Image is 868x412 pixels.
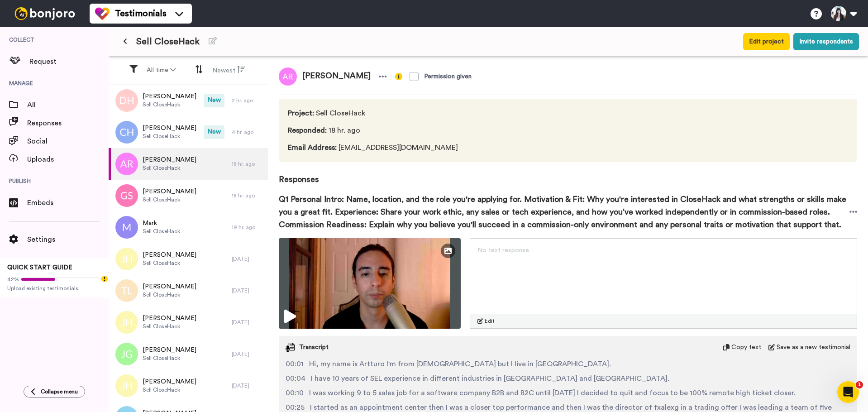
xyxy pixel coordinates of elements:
span: Uploads [27,154,109,165]
span: Q1 Personal Intro: Name, location, and the role you're applying for. Motivation & Fit: Why you're... [279,193,849,231]
span: Sell CloseHack [143,259,196,267]
span: Transcript [299,343,329,352]
img: m.png [115,216,138,239]
div: 4 hr. ago [232,129,263,136]
span: Embeds [27,197,109,208]
span: Upload existing testimonials [7,285,101,292]
img: info-yellow.svg [395,73,402,80]
span: Sell CloseHack [136,35,200,48]
div: Permission given [424,72,472,81]
img: ch.png [115,121,138,144]
a: [PERSON_NAME]Sell CloseHackNew2 hr. ago [109,85,268,116]
button: Invite respondents [793,33,859,50]
a: [PERSON_NAME]Sell CloseHack18 hr. ago [109,180,268,211]
span: [PERSON_NAME] [143,250,196,259]
img: gs.png [115,184,138,207]
button: Collapse menu [24,386,85,398]
div: [DATE] [232,382,263,389]
img: tm-color.svg [95,6,110,21]
span: New [204,94,224,107]
span: Settings [27,234,109,245]
span: I was working 9 to 5 sales job for a software company B2B and B2C until [DATE] I decided to quit ... [309,388,796,398]
img: jh.png [115,311,138,334]
div: 2 hr. ago [232,97,263,104]
span: Email Address : [288,144,337,151]
a: [PERSON_NAME]Sell CloseHack18 hr. ago [109,148,268,180]
span: 42% [7,276,19,283]
span: [PERSON_NAME] [143,124,196,133]
span: Sell CloseHack [143,133,196,140]
span: Sell CloseHack [143,355,196,362]
a: [PERSON_NAME]Sell CloseHackNew4 hr. ago [109,116,268,148]
div: Tooltip anchor [100,275,109,283]
span: [PERSON_NAME] [297,67,376,86]
span: No text response [477,247,529,254]
img: jh.png [115,248,138,270]
span: All [27,100,109,110]
span: [PERSON_NAME] [143,92,196,101]
span: [PERSON_NAME] [143,345,196,355]
span: [PERSON_NAME] [143,314,196,323]
span: Save as a new testimonial [777,343,850,352]
span: 1 [856,381,863,388]
span: New [204,125,224,139]
img: transcript.svg [286,343,295,352]
span: Social [27,136,109,147]
span: Sell CloseHack [143,386,196,393]
span: [PERSON_NAME] [143,187,196,196]
span: Sell CloseHack [143,323,196,330]
span: Testimonials [115,7,167,20]
span: Project : [288,110,314,117]
span: Sell CloseHack [143,228,180,235]
button: Newest [207,62,251,79]
span: QUICK START GUIDE [7,264,72,271]
div: 18 hr. ago [232,160,263,168]
div: 18 hr. ago [232,192,263,199]
div: [DATE] [232,350,263,358]
img: ar.png [115,153,138,175]
span: [PERSON_NAME] [143,155,196,164]
span: Edit [485,317,495,325]
a: [PERSON_NAME]Sell CloseHack[DATE] [109,307,268,338]
span: 00:10 [286,388,304,398]
div: 19 hr. ago [232,224,263,231]
a: MarkSell CloseHack19 hr. ago [109,211,268,243]
span: Sell CloseHack [143,291,196,298]
img: ce2b4e8a-fad5-4db6-af1c-8ec3b6f5d5b9-thumbnail_full-1757460777.jpg [279,238,461,329]
span: Sell CloseHack [143,164,196,172]
span: 00:04 [286,373,305,384]
span: Hi, my name is Artturo I'm from [DEMOGRAPHIC_DATA] but I live in [GEOGRAPHIC_DATA]. [309,359,611,369]
span: [PERSON_NAME] [143,377,196,386]
button: Edit project [743,33,790,50]
span: Sell CloseHack [143,196,196,203]
span: [PERSON_NAME] [143,282,196,291]
img: bj-logo-header-white.svg [11,7,79,20]
span: [EMAIL_ADDRESS][DOMAIN_NAME] [288,142,461,153]
span: Sell CloseHack [288,108,461,119]
div: [DATE] [232,255,263,263]
button: All time [141,62,181,78]
img: ar.png [279,67,297,86]
span: 00:01 [286,359,304,369]
span: I have 10 years of SEL experience in different industries in [GEOGRAPHIC_DATA] and [GEOGRAPHIC_DA... [311,373,669,384]
span: Mark [143,219,180,228]
a: [PERSON_NAME]Sell CloseHack[DATE] [109,338,268,370]
img: jh.png [115,374,138,397]
span: Request [29,56,109,67]
span: Responses [27,118,109,129]
span: 18 hr. ago [288,125,461,136]
span: Copy text [731,343,761,352]
div: [DATE] [232,287,263,294]
a: [PERSON_NAME]Sell CloseHack[DATE] [109,275,268,307]
iframe: Intercom live chat [837,381,859,403]
span: Responded : [288,127,327,134]
div: [DATE] [232,319,263,326]
img: jg.png [115,343,138,365]
img: tl.png [115,279,138,302]
span: Responses [279,162,857,186]
span: Collapse menu [41,388,78,395]
span: Sell CloseHack [143,101,196,108]
img: dh.png [115,89,138,112]
a: [PERSON_NAME]Sell CloseHack[DATE] [109,243,268,275]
